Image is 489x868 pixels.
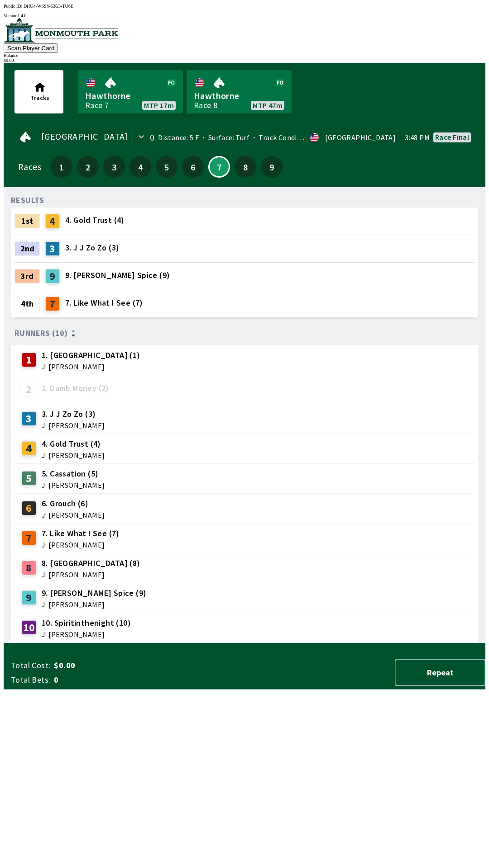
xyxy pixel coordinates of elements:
[22,531,36,545] div: 7
[22,501,36,515] div: 6
[150,134,154,141] div: 0
[103,156,125,178] button: 3
[261,156,283,178] button: 9
[144,102,174,109] span: MTP 17m
[11,660,50,671] span: Total Cost:
[14,70,63,113] button: Tracks
[65,242,119,254] span: 3. J J Zo Zo (3)
[65,214,125,226] span: 4. Gold Trust (4)
[22,353,36,367] div: 1
[4,13,485,18] div: Version 1.4.0
[54,660,197,671] span: $0.00
[4,58,485,63] div: $ 0.00
[14,214,40,228] div: 1st
[42,382,109,394] span: 2. Dumb Money (2)
[18,163,41,170] div: Races
[194,90,284,102] span: Hawthorne
[4,4,485,9] div: Public ID:
[42,571,140,578] span: J: [PERSON_NAME]
[263,164,280,170] span: 9
[14,297,40,311] div: 4th
[4,53,485,58] div: Balance
[22,620,36,635] div: 10
[41,133,128,140] span: [GEOGRAPHIC_DATA]
[77,156,99,178] button: 2
[14,269,40,283] div: 3rd
[42,541,120,548] span: J: [PERSON_NAME]
[53,164,70,170] span: 1
[22,561,36,575] div: 8
[42,528,120,539] span: 7. Like What I See (7)
[208,156,230,178] button: 7
[132,164,149,170] span: 4
[158,133,199,142] span: Distance: 5 F
[45,297,60,311] div: 7
[65,269,170,281] span: 9. [PERSON_NAME] Spice (9)
[249,133,329,142] span: Track Condition: Firm
[42,422,105,429] span: J: [PERSON_NAME]
[42,468,105,480] span: 5. Cassation (5)
[184,164,201,170] span: 6
[42,452,105,459] span: J: [PERSON_NAME]
[42,601,146,608] span: J: [PERSON_NAME]
[199,133,249,142] span: Surface: Turf
[194,102,217,109] div: Race 8
[22,411,36,426] div: 3
[405,134,430,141] span: 3:48 PM
[79,164,96,170] span: 2
[45,214,60,228] div: 4
[42,511,105,519] span: J: [PERSON_NAME]
[42,408,105,420] span: 3. J J Zo Zo (3)
[158,164,175,170] span: 5
[11,197,44,204] div: RESULTS
[42,438,105,450] span: 4. Gold Trust (4)
[42,617,131,629] span: 10. Spiritinthenight (10)
[85,102,109,109] div: Race 7
[182,156,204,178] button: 6
[65,297,143,309] span: 7. Like What I See (7)
[42,587,146,599] span: 9. [PERSON_NAME] Spice (9)
[78,70,183,113] a: HawthorneRace 7MTP 17m
[22,471,36,486] div: 5
[14,330,68,337] span: Runners (10)
[22,382,36,396] div: 2
[30,94,49,102] span: Tracks
[42,631,131,638] span: J: [PERSON_NAME]
[156,156,177,178] button: 5
[4,43,58,53] button: Scan Player Card
[129,156,151,178] button: 4
[45,269,60,283] div: 9
[395,659,485,686] button: Repeat
[22,441,36,456] div: 4
[42,498,105,509] span: 6. Grouch (6)
[325,134,396,141] div: [GEOGRAPHIC_DATA]
[105,164,123,170] span: 3
[42,557,140,569] span: 8. [GEOGRAPHIC_DATA] (8)
[45,241,60,256] div: 3
[253,102,283,109] span: MTP 47m
[235,156,256,178] button: 8
[51,156,72,178] button: 1
[4,18,118,42] img: venue logo
[42,363,140,370] span: J: [PERSON_NAME]
[42,481,105,489] span: J: [PERSON_NAME]
[237,164,254,170] span: 8
[14,241,40,256] div: 2nd
[435,133,469,141] div: Race final
[211,165,227,169] span: 7
[22,590,36,605] div: 9
[24,4,73,9] span: DHU4-WSSY-53G3-TU6E
[54,675,197,685] span: 0
[11,675,50,685] span: Total Bets:
[187,70,292,113] a: HawthorneRace 8MTP 47m
[14,329,475,338] div: Runners (10)
[42,349,140,361] span: 1. [GEOGRAPHIC_DATA] (1)
[85,90,176,102] span: Hawthorne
